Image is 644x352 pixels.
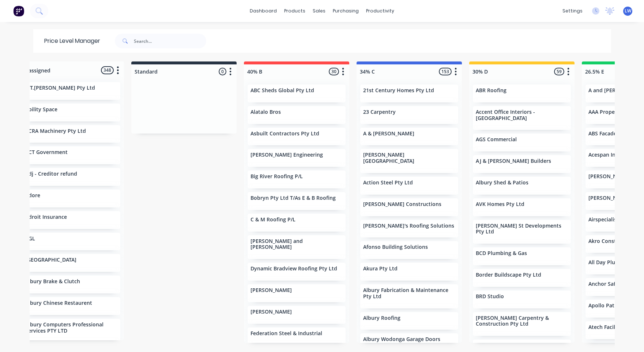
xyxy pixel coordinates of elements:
[134,34,206,48] input: Search...
[22,82,120,100] div: A.T.[PERSON_NAME] Pty Ltd
[476,250,527,256] p: BCD Plumbing & Gas
[25,192,40,199] p: Adore
[25,236,35,242] p: AGL
[251,195,336,201] p: Bobryn Pty Ltd T/As E & B Roofing
[248,284,346,302] div: [PERSON_NAME]
[476,272,541,278] p: Border Buildscape Pty Ltd
[476,201,524,207] p: AVK Homes Pty Ltd
[25,128,86,134] p: ACRA Machinery Pty Ltd
[473,220,571,244] div: [PERSON_NAME] St Developments Pty Ltd
[251,238,343,251] p: [PERSON_NAME] and [PERSON_NAME]
[251,152,323,158] p: [PERSON_NAME] Engineering
[13,5,24,16] img: Factory
[476,180,528,186] p: Albury Shed & Patios
[22,146,120,164] div: ACT Government
[363,287,455,300] p: Albury Fabrication & Maintenance Pty Ltd
[25,257,76,263] p: [GEOGRAPHIC_DATA]
[22,233,120,251] div: AGL
[363,336,440,342] p: Albury Wodonga Garage Doors
[473,155,571,173] div: AJ & [PERSON_NAME] Builders
[25,106,57,113] p: Ability Space
[22,319,120,343] div: Albury Computers Professional Services PTY LTD
[251,131,319,137] p: Asbuilt Contractors Pty Ltd
[588,152,636,158] p: Acespan Industries
[248,263,346,281] div: Dynamic Bradview Roofing Pty Ltd
[476,223,568,235] p: [PERSON_NAME] St Developments Pty Ltd
[248,106,346,124] div: Alatalo Bros
[473,177,571,195] div: Albury Shed & Patios
[248,149,346,167] div: [PERSON_NAME] Engineering
[476,158,551,164] p: AJ & [PERSON_NAME] Builders
[251,330,322,337] p: Federation Steel & Industrial
[363,109,396,115] p: 23 Carpentry
[248,171,346,188] div: Big River Roofing P/L
[25,278,80,285] p: Albury Brake & Clutch
[360,198,458,216] div: [PERSON_NAME] Constructions
[22,211,120,229] div: Adroit Insurance
[476,109,568,121] p: Accent Office Interiors - [GEOGRAPHIC_DATA]
[280,5,309,16] div: products
[248,85,346,102] div: ABC Sheds Global Pty Ltd
[363,244,428,250] p: Afonso Building Solutions
[360,241,458,259] div: Afonso Building Solutions
[248,192,346,210] div: Bobryn Pty Ltd T/As E & B Roofing
[588,109,639,115] p: AAA Property Works
[309,5,329,16] div: sales
[363,152,455,164] p: [PERSON_NAME][GEOGRAPHIC_DATA]
[363,87,434,94] p: 21st Century Homes Pty Ltd
[22,168,120,186] div: Adj - Creditor refund
[25,214,67,220] p: Adroit Insurance
[360,149,458,173] div: [PERSON_NAME][GEOGRAPHIC_DATA]
[559,5,586,16] div: settings
[625,8,631,14] span: LW
[363,315,400,321] p: Albury Roofing
[360,106,458,124] div: 23 Carpentry
[248,306,346,324] div: [PERSON_NAME]
[363,266,398,272] p: Akura Pty Ltd
[360,333,458,351] div: Albury Wodonga Garage Doors
[251,87,314,94] p: ABC Sheds Global Pty Ltd
[360,128,458,146] div: A & [PERSON_NAME]
[22,297,120,315] div: Albury Chinese Restaurent
[25,322,117,334] p: Albury Computers Professional Services PTY LTD
[248,235,346,259] div: [PERSON_NAME] and [PERSON_NAME]
[251,309,292,315] p: [PERSON_NAME]
[22,254,120,272] div: [GEOGRAPHIC_DATA]
[476,136,517,143] p: AGS Commercial
[360,85,458,102] div: 21st Century Homes Pty Ltd
[360,263,458,281] div: Akura Pty Ltd
[473,247,571,265] div: BCD Plumbing & Gas
[473,312,571,336] div: [PERSON_NAME] Carpentry & Construction Pty Ltd
[25,171,77,177] p: Adj - Creditor refund
[473,198,571,216] div: AVK Homes Pty Ltd
[476,342,556,349] p: [PERSON_NAME] Builder Pty Ltd
[362,5,398,16] div: productivity
[473,269,571,287] div: Border Buildscape Pty Ltd
[363,223,454,229] p: [PERSON_NAME]'s Roofing Solutions
[251,287,292,293] p: [PERSON_NAME]
[363,131,414,137] p: A & [PERSON_NAME]
[363,180,413,186] p: Action Steel Pty Ltd
[588,131,617,137] p: ABS Facade
[22,104,120,121] div: Ability Space
[248,214,346,232] div: C & M Roofing P/L
[101,66,114,74] span: 348
[476,293,504,300] p: BRD Studio
[363,201,441,207] p: [PERSON_NAME] Constructions
[22,190,120,207] div: Adore
[473,106,571,130] div: Accent Office Interiors - [GEOGRAPHIC_DATA]
[25,300,92,306] p: Albury Chinese Restaurent
[25,149,68,156] p: ACT Government
[251,173,303,180] p: Big River Roofing P/L
[473,291,571,308] div: BRD Studio
[360,220,458,238] div: [PERSON_NAME]'s Roofing Solutions
[473,85,571,102] div: ABR Roofing
[248,128,346,146] div: Asbuilt Contractors Pty Ltd
[476,87,506,94] p: ABR Roofing
[588,281,618,287] p: Anchor Safe
[246,5,280,16] a: dashboard
[360,284,458,308] div: Albury Fabrication & Maintenance Pty Ltd
[33,29,100,53] div: Price Level Manager
[22,276,120,293] div: Albury Brake & Clutch
[360,177,458,195] div: Action Steel Pty Ltd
